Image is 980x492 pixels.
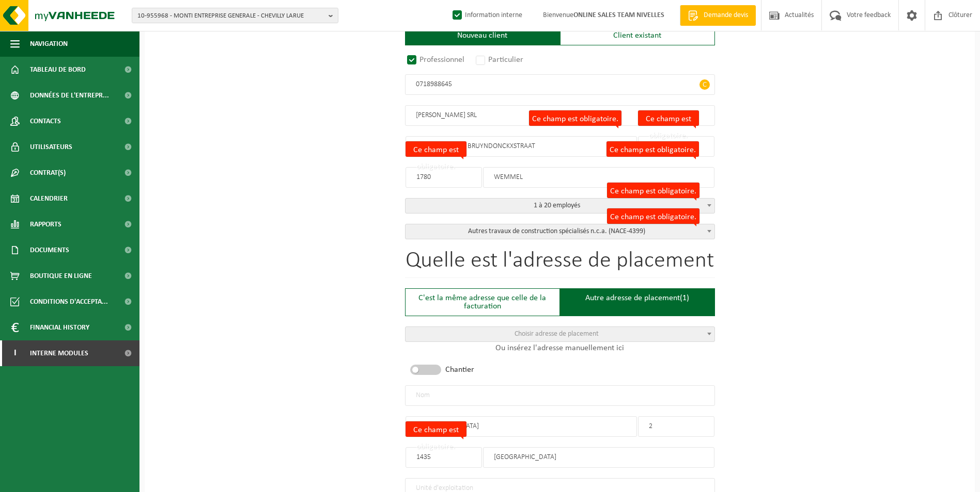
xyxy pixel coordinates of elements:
[30,160,66,186] span: Contrat(s)
[406,136,637,157] input: Rue
[406,447,482,468] input: code postal
[515,330,599,338] span: Choisir adresse de placement
[406,167,482,188] input: code postal
[405,288,560,316] div: C'est la même adresse que celle de la facturation
[30,237,69,263] span: Documents
[10,340,20,366] span: I
[560,26,715,45] div: Client existant
[30,186,68,211] span: Calendrier
[638,416,714,437] input: Numéro
[450,8,522,23] label: Information interne
[699,79,710,90] span: C
[405,105,715,126] input: Nom
[405,224,715,239] span: Autres travaux de construction spécialisés n.c.a. (NACE-4399)
[483,167,714,188] input: Ville
[132,8,338,23] button: 10-955968 - MONTI ENTREPRISE GENERALE - CHEVILLY LARUE
[30,289,108,315] span: Conditions d'accepta...
[405,250,715,278] h1: Quelle est l'adresse de placement
[573,11,664,19] strong: ONLINE SALES TEAM NIVELLES
[30,31,68,57] span: Navigation
[30,263,92,289] span: Boutique en ligne
[30,108,61,134] span: Contacts
[30,57,86,83] span: Tableau de bord
[607,183,699,198] label: Ce champ est obligatoire.
[474,53,526,67] label: Particulier
[30,315,89,340] span: Financial History
[406,141,466,157] label: Ce champ est obligatoire.
[406,421,466,437] label: Ce champ est obligatoire.
[607,208,699,224] label: Ce champ est obligatoire.
[137,8,324,24] span: 10-955968 - MONTI ENTREPRISE GENERALE - CHEVILLY LARUE
[405,342,715,354] p: Ou insérez l'adresse manuellement ici
[638,110,699,126] label: Ce champ est obligatoire.
[406,224,714,239] span: Autres travaux de construction spécialisés n.c.a. (NACE-4399)
[30,340,88,366] span: Interne modules
[30,83,109,108] span: Données de l'entrepr...
[405,74,715,95] input: Numéro d'entreprise
[405,53,468,67] label: Professionnel
[483,447,714,468] input: Ville
[606,141,699,157] label: Ce champ est obligatoire.
[445,366,474,374] label: Chantier
[406,416,637,437] input: Rue
[30,211,61,237] span: Rapports
[406,199,714,213] span: 1 à 20 employés
[30,134,72,160] span: Utilisateurs
[405,385,715,406] input: Nom
[701,10,751,21] span: Demande devis
[560,288,715,316] div: Autre adresse de placement
[529,110,621,126] label: Ce champ est obligatoire.
[405,26,560,45] div: Nouveau client
[680,294,689,302] span: (1)
[680,5,756,26] a: Demande devis
[405,198,715,214] span: 1 à 20 employés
